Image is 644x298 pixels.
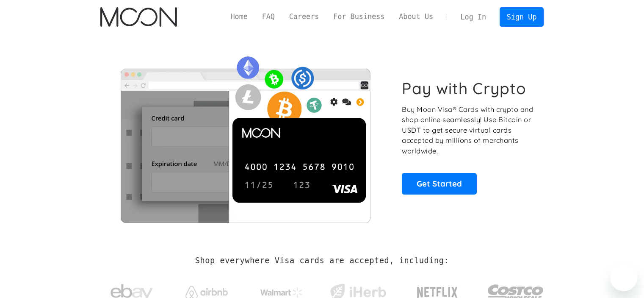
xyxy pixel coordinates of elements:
a: Log In [453,8,493,26]
a: For Business [326,11,392,22]
a: home [100,7,177,27]
img: Moon Logo [100,7,177,27]
a: Get Started [402,173,477,194]
h1: Pay with Crypto [402,79,526,98]
h2: Shop everywhere Visa cards are accepted, including: [195,256,449,265]
a: FAQ [255,11,282,22]
a: Sign Up [500,7,544,26]
img: Moon Cards let you spend your crypto anywhere Visa is accepted. [100,50,390,223]
iframe: Button to launch messaging window [610,264,637,291]
p: Buy Moon Visa® Cards with crypto and shop online seamlessly! Use Bitcoin or USDT to get secure vi... [402,104,534,156]
a: Home [224,11,255,22]
a: Careers [282,11,326,22]
a: About Us [392,11,440,22]
img: Walmart [260,287,303,298]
